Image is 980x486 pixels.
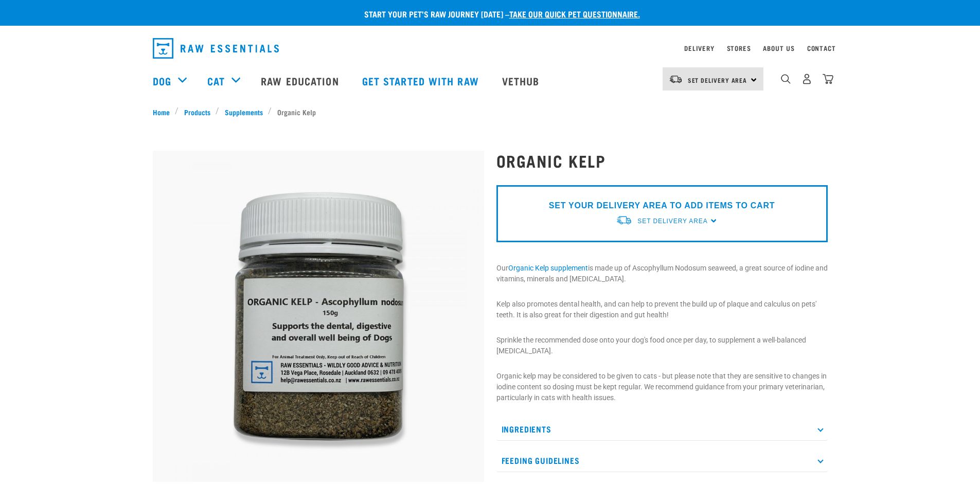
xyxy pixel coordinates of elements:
[153,151,484,482] img: 10870
[153,73,171,88] a: Dog
[807,46,836,50] a: Contact
[688,78,747,82] span: Set Delivery Area
[496,418,828,441] p: Ingredients
[684,46,714,50] a: Delivery
[251,60,351,101] a: Raw Education
[153,106,828,117] nav: breadcrumbs
[509,11,640,16] a: take our quick pet questionnaire.
[153,106,175,117] a: Home
[616,215,632,226] img: van-moving.png
[763,46,794,50] a: About Us
[496,449,828,472] p: Feeding Guidelines
[145,34,836,63] nav: dropdown navigation
[179,106,216,117] a: Products
[153,38,279,59] img: Raw Essentials Logo
[823,74,833,84] img: home-icon@2x.png
[207,73,225,88] a: Cat
[496,335,828,356] p: Sprinkle the recommended dose onto your dog's food once per day, to supplement a well-balanced [M...
[727,46,751,50] a: Stores
[492,60,553,101] a: Vethub
[801,74,812,84] img: user.png
[496,263,828,284] p: Our is made up of Ascophyllum Nodosum seaweed, a great source of iodine and vitamins, minerals an...
[508,264,588,272] a: Organic Kelp supplement
[549,200,775,212] p: SET YOUR DELIVERY AREA TO ADD ITEMS TO CART
[219,106,268,117] a: Supplements
[669,75,683,84] img: van-moving.png
[496,151,828,170] h1: Organic Kelp
[781,74,791,84] img: home-icon-1@2x.png
[352,60,492,101] a: Get started with Raw
[637,218,707,225] span: Set Delivery Area
[496,371,828,403] p: Organic kelp may be considered to be given to cats - but please note that they are sensitive to c...
[496,299,828,320] p: Kelp also promotes dental health, and can help to prevent the build up of plaque and calculus on ...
